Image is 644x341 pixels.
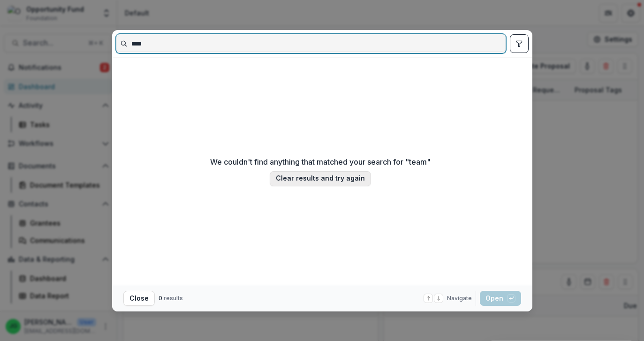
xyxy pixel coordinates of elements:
span: Navigate [447,294,472,303]
p: We couldn't find anything that matched your search for " team " [210,156,431,167]
span: results [164,295,183,302]
button: toggle filters [510,34,529,53]
button: Clear results and try again [270,171,371,186]
span: 0 [159,295,162,302]
button: Open [480,291,521,306]
button: Close [123,291,155,306]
